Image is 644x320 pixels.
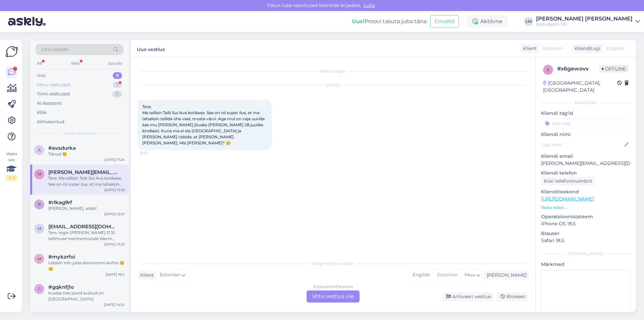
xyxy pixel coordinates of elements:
span: English [606,45,624,52]
div: Tere, Ma tellisin Teilt Sui Ava kotikese. See on nii super ilus, et ma tahaksin tellida ühe veel,... [48,175,125,187]
div: Arhiveeri vestlus [442,292,494,301]
div: [GEOGRAPHIC_DATA], [GEOGRAPHIC_DATA] [543,80,617,94]
span: Tere, Ma tellisin Teilt Sui Ava kotikese. See on nii super ilus, et ma tahaksin tellida ühe veel,... [142,104,266,145]
div: Proovi tasuta juba täna: [352,17,427,26]
div: [DATE] 10:01 [104,212,125,217]
div: Tere, tegin [PERSON_NAME] 21.10 tellimuse meriinomütsile Warm Taupe, kas saaksin selle ümber vahe... [48,230,125,242]
div: [PERSON_NAME] [484,272,527,279]
div: Kõik [37,109,47,116]
button: Emailid [430,15,459,28]
div: # x6gewovv [557,65,599,73]
p: Operatsioonisüsteem [541,213,631,220]
div: [PERSON_NAME] [PERSON_NAME] [536,16,633,21]
div: Küsi telefoninumbrit [541,177,595,186]
div: Leidain info juba showroomi kohta 😊😊 [48,260,125,272]
span: Estonian [160,271,180,279]
p: Klienditeekond [541,188,631,195]
div: Tiimi vestlused [37,91,70,97]
span: #rlkag9rf [48,199,72,205]
div: Klienditugi [572,45,600,52]
div: [DATE] 15:28 [104,187,125,192]
span: x [547,67,549,72]
div: [DATE] 14:52 [104,302,125,307]
span: Otsi kliente [42,46,68,53]
div: Kliendi info [541,100,631,106]
span: m [38,226,41,231]
div: Blokeeri [496,292,529,301]
div: [DATE] [138,82,529,88]
div: Klient [138,272,154,279]
div: Kuidas teie pood avatud on [GEOGRAPHIC_DATA] [48,290,125,302]
div: Estonian [433,270,461,280]
input: Lisa nimi [541,141,623,148]
p: iPhone OS 18.5 [541,220,631,227]
div: Valige keel ja vastake [138,261,529,267]
div: Estonian to Estonian [313,284,353,290]
div: Web [69,59,81,68]
span: Estonian [542,45,563,52]
span: #avsdurka [48,145,76,151]
div: 7 [113,82,122,88]
a: [URL][DOMAIN_NAME] [541,196,594,202]
img: Askly Logo [5,45,18,58]
div: Arhiveeritud [37,119,64,125]
b: Uus! [352,18,365,25]
div: [DATE] 11:24 [105,157,125,162]
span: Luba [362,2,377,8]
div: All [36,59,43,68]
div: Aktiivne [467,15,508,28]
div: Klient [520,45,537,52]
p: Märkmed [541,261,631,268]
div: [PERSON_NAME] [541,251,631,257]
span: margit.valdmann@gmail.com [48,169,118,175]
p: [PERSON_NAME][EMAIL_ADDRESS][DOMAIN_NAME] [541,160,631,167]
span: marikatapasia@gmail.com [48,224,118,230]
span: 15:28 [140,150,165,155]
span: g [38,286,41,291]
div: Apocalypto OÜ [536,21,633,27]
div: Uus [37,72,46,79]
div: Võta vestlus üle [307,290,360,303]
div: Minu vestlused [37,82,70,88]
label: Uus vestlus [137,44,165,53]
div: [PERSON_NAME], aitäh! [48,205,125,212]
div: English [409,270,433,280]
div: [DATE] 13:23 [104,242,125,247]
a: [PERSON_NAME] [PERSON_NAME]Apocalypto OÜ [536,16,640,27]
span: Uued vestlused [64,130,95,136]
p: Kliendi telefon [541,170,631,177]
div: 9 [113,72,122,79]
p: Safari 18.5 [541,237,631,244]
div: Tänud ☺️ [48,151,125,157]
div: [DATE] 16:11 [106,272,125,277]
div: 0 [112,91,122,97]
p: Kliendi tag'id [541,110,631,117]
div: Vestlus algas [138,68,529,74]
span: m [38,172,41,177]
p: Kliendi nimi [541,131,631,138]
span: m [38,256,41,261]
span: Muu [465,272,475,278]
input: Lisa tag [541,118,631,128]
span: #mykzrfoi [48,254,75,260]
div: Socials [107,59,123,68]
span: a [38,147,41,152]
div: LM [524,17,533,26]
span: #gqknfj1o [48,284,74,290]
span: Offline [599,65,629,73]
p: Vaata edasi ... [541,204,631,211]
p: Brauser [541,230,631,237]
p: Kliendi email [541,153,631,160]
div: AI Assistent [37,100,62,107]
div: Vaata siia [5,151,17,181]
span: r [38,202,41,207]
div: 2 / 3 [5,175,17,181]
